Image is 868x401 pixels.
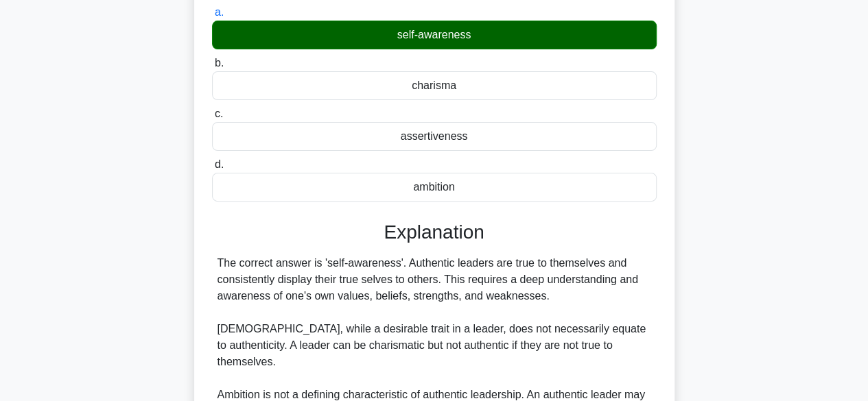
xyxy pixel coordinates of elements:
div: self-awareness [212,21,657,49]
span: a. [215,6,224,18]
div: ambition [212,173,657,202]
div: assertiveness [212,122,657,151]
span: b. [215,57,224,69]
div: charisma [212,71,657,100]
h3: Explanation [220,221,648,244]
span: c. [215,108,223,119]
span: d. [215,158,224,170]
